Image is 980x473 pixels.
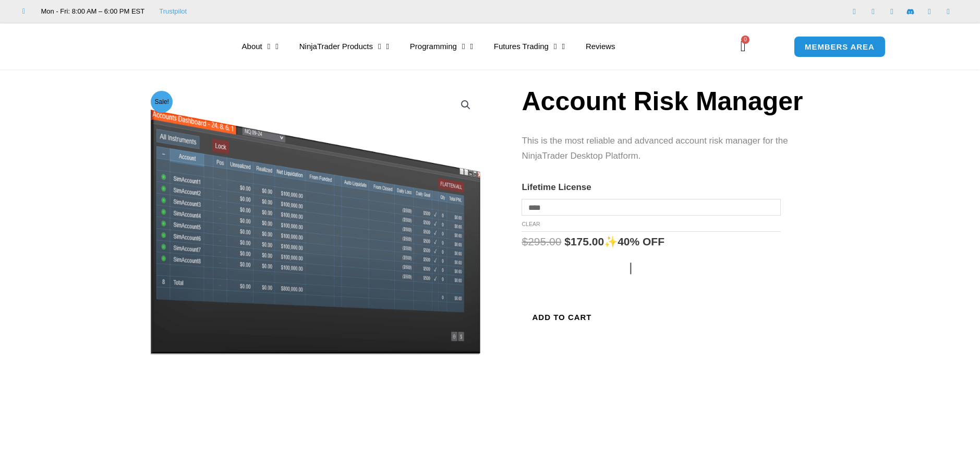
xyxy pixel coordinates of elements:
[522,134,826,164] p: This is the most reliable and advanced account risk manager for the NinjaTrader Desktop Platform.
[483,34,575,58] a: Futures Trading
[626,258,705,368] button: Buy with GPay
[400,34,483,58] a: Programming
[604,235,664,247] span: ✨
[99,28,211,65] img: LogoAI | Affordable Indicators – NinjaTrader
[289,34,400,58] a: NinjaTrader Products
[151,91,173,113] span: Sale!
[232,34,724,58] nav: Menu
[725,31,761,62] a: 0
[741,36,749,44] span: 0
[575,34,626,58] a: Reviews
[522,182,591,192] label: Lifetime License
[39,5,145,18] span: Mon - Fri: 8:00 AM – 6:00 PM EST
[522,235,528,247] span: $
[805,43,875,51] span: MEMBERS AREA
[456,96,475,114] a: View full-screen image gallery
[522,83,826,120] h1: Account Risk Manager
[794,36,886,57] a: MEMBERS AREA
[232,34,289,58] a: About
[660,264,683,274] text: ••••••
[618,235,664,247] span: 40% OFF
[522,235,561,247] bdi: 295.00
[564,235,604,247] bdi: 175.00
[522,380,826,458] iframe: PayPal Message 1
[522,262,602,372] button: Add to cart
[148,88,483,355] img: Screenshot 2024-08-26 15462845454
[564,235,571,247] span: $
[159,5,187,18] a: Trustpilot
[522,221,540,227] a: Clear options
[624,259,703,261] iframe: Secure payment input frame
